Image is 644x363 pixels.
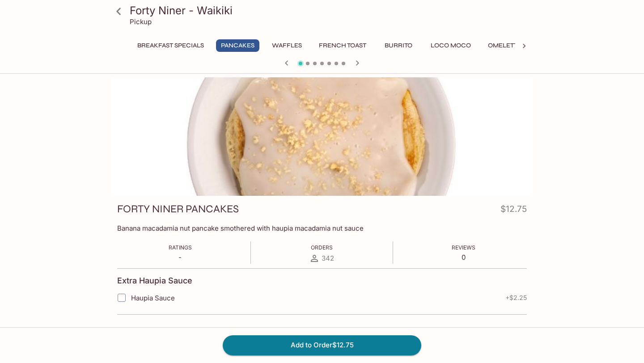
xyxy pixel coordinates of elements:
[132,39,209,52] button: Breakfast Specials
[117,224,527,232] p: Banana macadamia nut pancake smothered with haupia macadamia nut sauce
[311,244,333,251] span: Orders
[322,254,334,262] span: 342
[314,39,371,52] button: French Toast
[216,39,259,52] button: Pancakes
[505,294,527,301] span: + $2.25
[426,39,476,52] button: Loco Moco
[452,253,475,262] p: 0
[117,276,192,286] h4: Extra Haupia Sauce
[483,39,530,52] button: Omelettes
[130,4,530,17] h3: Forty Niner - Waikiki
[117,202,239,216] h3: FORTY NINER PANCAKES
[111,77,533,196] div: FORTY NINER PANCAKES
[267,39,307,52] button: Waffles
[500,202,527,219] h4: $12.75
[169,253,192,262] p: -
[223,335,421,355] button: Add to Order$12.75
[130,17,152,26] p: Pickup
[452,244,475,251] span: Reviews
[169,244,192,251] span: Ratings
[378,39,419,52] button: Burrito
[131,294,175,302] span: Haupia Sauce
